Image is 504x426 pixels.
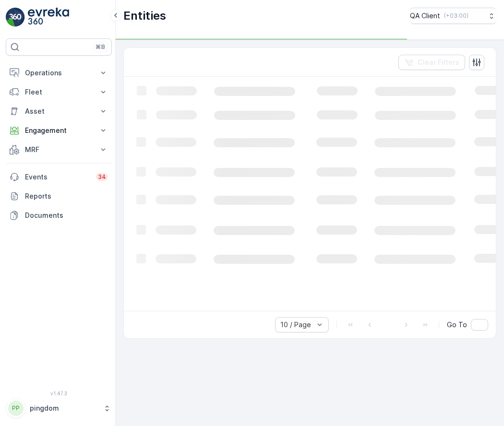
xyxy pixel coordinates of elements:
a: Reports [6,187,112,206]
p: Asset [25,106,93,116]
div: PP [8,401,24,416]
a: Documents [6,206,112,225]
button: Fleet [6,83,112,102]
p: ⌘B [96,43,105,51]
p: Fleet [25,87,93,97]
button: Asset [6,102,112,121]
p: Entities [123,8,166,24]
img: logo_light-DOdMpM7g.png [28,8,69,27]
p: pingdom [30,403,98,413]
button: Clear Filters [398,55,465,70]
a: Events34 [6,167,112,187]
button: Operations [6,63,112,83]
button: Engagement [6,121,112,140]
p: Clear Filters [418,58,459,67]
button: MRF [6,140,112,159]
span: Go To [447,320,467,330]
p: 34 [98,173,106,181]
p: Engagement [25,126,93,135]
p: MRF [25,145,93,154]
p: Documents [25,211,108,220]
p: Reports [25,191,108,201]
button: QA Client(+03:00) [410,8,496,24]
p: Operations [25,68,93,78]
p: ( +03:00 ) [444,12,468,20]
p: Events [25,172,90,182]
button: PPpingdom [6,398,112,418]
span: v 1.47.3 [6,390,112,396]
p: QA Client [410,11,440,21]
img: logo [6,8,25,27]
